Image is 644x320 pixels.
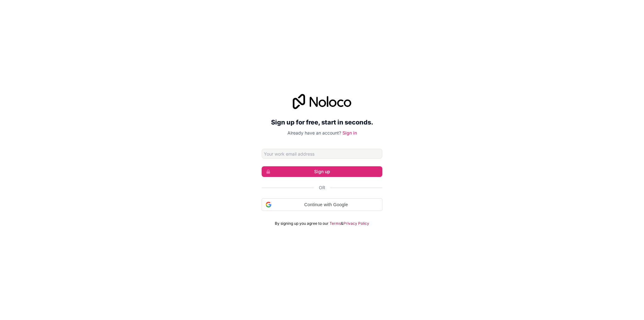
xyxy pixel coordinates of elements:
[262,149,382,159] input: Email address
[343,221,369,226] a: Privacy Policy
[262,117,382,128] h2: Sign up for free, start in seconds.
[287,130,341,135] span: Already have an account?
[319,185,325,191] span: Or
[330,221,341,226] a: Terms
[262,166,382,177] button: Sign up
[341,221,343,226] span: &
[262,198,382,211] div: Continue with Google
[342,130,357,135] a: Sign in
[275,221,329,226] span: By signing up you agree to our
[274,201,378,208] span: Continue with Google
